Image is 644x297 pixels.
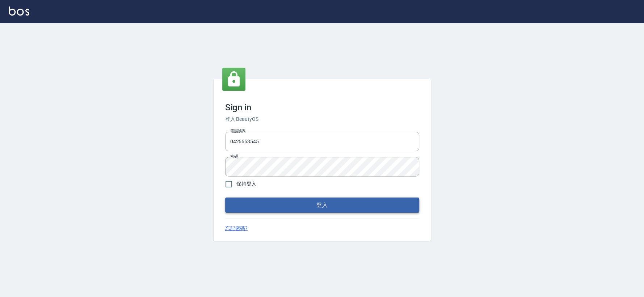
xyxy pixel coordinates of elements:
button: 登入 [225,198,419,213]
h6: 登入 BeautyOS [225,115,419,123]
label: 電話號碼 [230,128,245,134]
span: 保持登入 [236,180,257,188]
img: Logo [9,7,29,16]
label: 密碼 [230,154,238,159]
a: 忘記密碼? [225,225,248,232]
h3: Sign in [225,102,419,113]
